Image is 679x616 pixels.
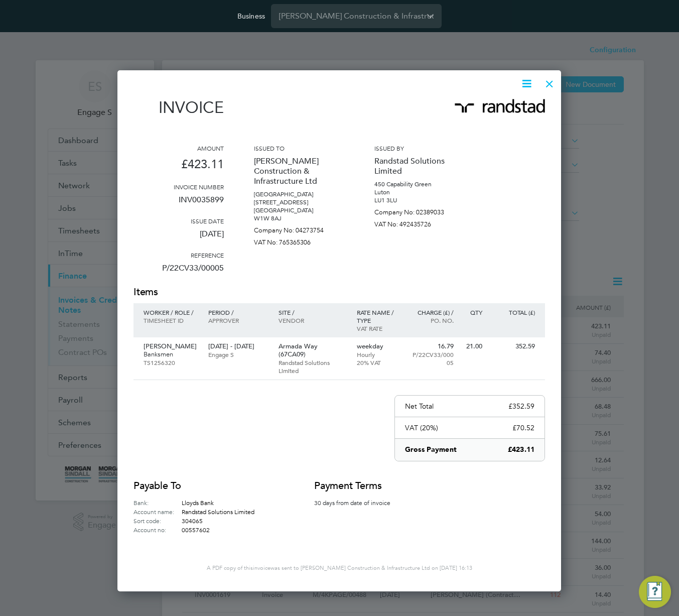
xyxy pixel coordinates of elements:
[492,342,535,350] p: 352.59
[508,402,534,411] p: £352.59
[410,342,454,350] p: 16.79
[182,508,254,516] span: Randstad Solutions Limited
[374,196,465,204] p: LU1 3LU
[464,308,482,316] p: QTY
[133,564,545,571] p: A PDF copy of this was sent to [PERSON_NAME] Construction & Infrastructure Ltd on [DATE] 16:13
[133,225,224,251] p: [DATE]
[405,445,457,455] p: Gross Payment
[208,316,268,324] p: Approver
[410,350,454,366] p: P/22CV33/00005
[279,358,347,375] p: Randstad Solutions Limited
[144,358,198,366] p: TS1256320
[254,144,344,152] h3: Issued to
[133,259,224,285] p: P/22CV33/00005
[512,423,534,432] p: £70.52
[279,316,347,324] p: Vendor
[133,507,182,516] label: Account name:
[133,479,284,493] h2: Payable to
[357,342,400,350] p: weekday
[133,498,182,507] label: Bank:
[133,516,182,525] label: Sort code:
[253,564,270,571] span: invoice
[279,308,347,316] p: Site /
[182,526,210,534] span: 00557602
[357,358,400,366] p: 20% VAT
[254,190,344,198] p: [GEOGRAPHIC_DATA]
[464,342,482,350] p: 21.00
[133,285,545,299] h2: Items
[410,308,454,316] p: Charge (£) /
[133,183,224,191] h3: Invoice number
[374,188,465,196] p: Luton
[314,498,404,507] p: 30 days from date of invoice
[208,308,268,316] p: Period /
[455,99,545,113] img: randstad-logo-remittance.png
[182,517,203,525] span: 304065
[374,216,465,228] p: VAT No: 492435726
[357,350,400,358] p: Hourly
[410,316,454,324] p: Po. No.
[639,576,671,608] button: Engage Resource Center
[208,350,268,358] p: Engage S
[357,324,400,332] p: VAT rate
[492,308,535,316] p: Total (£)
[133,525,182,534] label: Account no:
[182,499,214,507] span: Lloyds Bank
[374,152,465,180] p: Randstad Solutions Limited
[254,198,344,206] p: [STREET_ADDRESS]
[374,180,465,188] p: 450 Capability Green
[374,204,465,216] p: Company No: 02389033
[405,402,434,411] p: Net Total
[133,217,224,225] h3: Issue date
[279,342,347,358] p: Armada Way (67CA09)
[254,152,344,190] p: [PERSON_NAME] Construction & Infrastructure Ltd
[144,342,198,350] p: [PERSON_NAME]
[254,206,344,214] p: [GEOGRAPHIC_DATA]
[133,98,224,117] h1: Invoice
[144,316,198,324] p: Timesheet ID
[254,214,344,222] p: W1W 8AJ
[208,342,268,350] p: [DATE] - [DATE]
[144,350,198,358] p: Banksmen
[133,191,224,217] p: INV0035899
[314,479,404,493] h2: Payment terms
[237,12,265,21] label: Business
[374,144,465,152] h3: Issued by
[254,234,344,247] p: VAT No: 765365306
[133,144,224,152] h3: Amount
[133,152,224,183] p: £423.11
[254,222,344,234] p: Company No: 04273754
[133,251,224,259] h3: Reference
[508,445,534,455] p: £423.11
[144,308,198,316] p: Worker / Role /
[405,423,438,432] p: VAT (20%)
[357,308,400,324] p: Rate name / type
